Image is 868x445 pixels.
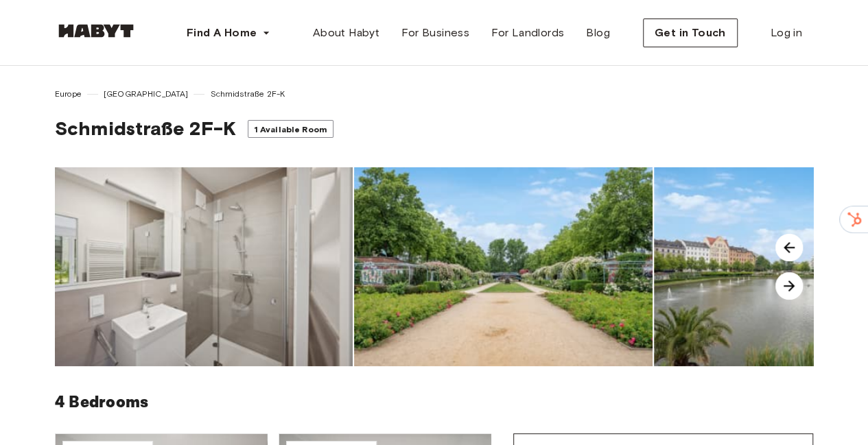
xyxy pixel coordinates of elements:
button: Get in Touch [643,19,738,47]
a: About Habyt [302,19,390,47]
h6: 4 Bedrooms [55,388,813,417]
span: Blog [586,25,610,41]
span: [GEOGRAPHIC_DATA] [104,88,189,100]
img: image [54,167,353,366]
span: For Landlords [491,25,564,41]
span: Schmidstraße 2F-K [55,117,237,140]
a: Blog [575,19,621,47]
a: For Landlords [480,19,575,47]
img: image-carousel-arrow [775,234,803,261]
span: Get in Touch [655,25,726,41]
span: Log in [771,25,802,41]
button: Find A Home [176,19,281,47]
span: Schmidstraße 2F-K [210,88,285,100]
span: Europe [55,88,82,100]
img: image [354,167,653,366]
a: For Business [390,19,480,47]
img: Habyt [55,24,137,38]
img: image-carousel-arrow [775,272,803,300]
span: Find A Home [187,25,257,41]
span: For Business [401,25,469,41]
span: 1 Available Room [254,124,327,134]
span: About Habyt [313,25,379,41]
a: Log in [760,19,813,47]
